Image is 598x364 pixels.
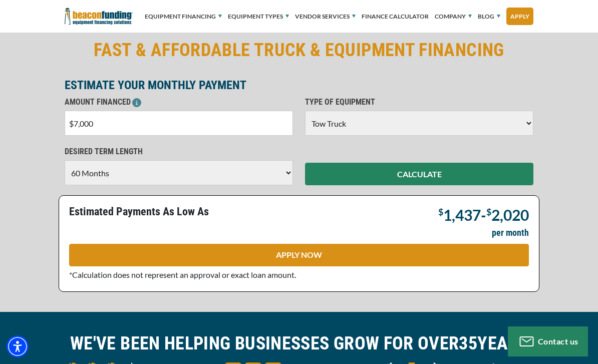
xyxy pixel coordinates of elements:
[362,2,429,32] a: Finance Calculator
[65,111,293,136] input: $0
[538,336,578,346] span: Contact us
[145,2,222,32] a: Equipment Financing
[459,333,477,354] span: 35
[478,2,500,32] a: Blog
[69,206,293,218] p: Estimated Payments As Low As
[69,270,296,279] span: *Calculation does not represent an approval or exact loan amount.
[491,206,529,224] span: 2,020
[65,146,293,158] p: DESIRED TERM LENGTH
[65,79,533,91] p: ESTIMATE YOUR MONTHLY PAYMENT
[438,206,529,222] p: -
[508,326,588,356] button: Contact us
[492,227,529,239] p: per month
[435,2,472,32] a: Company
[7,335,29,357] div: Accessibility Menu
[486,206,491,217] span: $
[506,8,533,25] a: Apply
[65,332,533,355] h2: WE'VE BEEN HELPING BUSINESSES GROW FOR OVER YEARS
[69,244,529,266] a: APPLY NOW
[65,96,293,108] p: AMOUNT FINANCED
[228,2,289,32] a: Equipment Types
[443,206,481,224] span: 1,437
[438,206,443,217] span: $
[305,96,533,108] p: TYPE OF EQUIPMENT
[65,39,533,62] h2: FAST & AFFORDABLE TRUCK & EQUIPMENT FINANCING
[305,163,533,185] button: CALCULATE
[295,2,356,32] a: Vendor Services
